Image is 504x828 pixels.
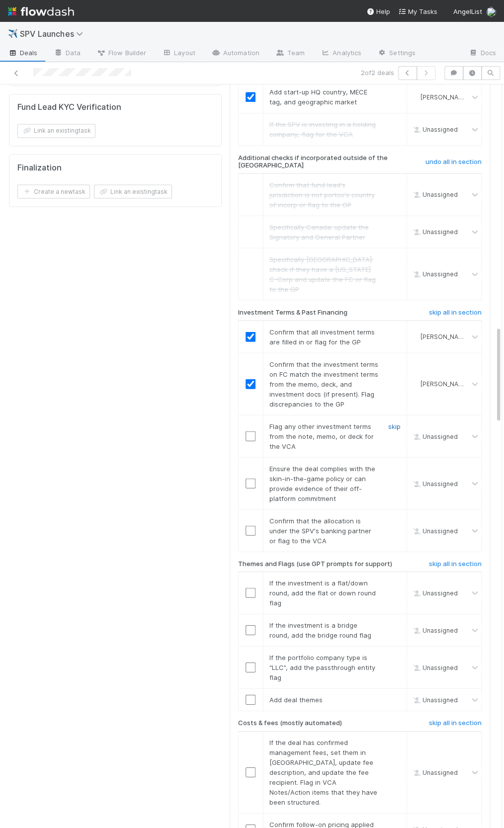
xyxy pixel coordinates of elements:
[429,308,482,316] h6: skip all in section
[313,46,369,62] a: Analytics
[8,29,18,38] span: ✈️
[96,48,146,58] span: Flow Builder
[17,163,62,172] h5: Finalization
[411,663,458,671] span: Unassigned
[411,191,458,198] span: Unassigned
[269,328,375,345] span: Confirm that all investment terms are filled in or flag for the GP
[94,184,172,198] button: Link an existingtask
[269,422,374,450] span: Flag any other investment terms from the note, memo, or deck for the VCA
[425,158,482,166] h6: undo all in section
[8,48,38,58] span: Deals
[420,93,469,101] span: [PERSON_NAME]
[269,516,371,544] span: Confirm that the allocation is under the SPV's banking partner or flag to the VCA
[369,46,423,62] a: Settings
[203,46,267,62] a: Automation
[420,380,469,387] span: [PERSON_NAME]
[269,180,375,208] span: Confirm that fund lead's jurisdiction is not portco's country of incorp or flag to the GP
[269,579,376,606] span: If the investment is a flat/down round, add the flat or down round flag
[411,696,458,703] span: Unassigned
[398,6,437,16] a: My Tasks
[238,719,342,727] h6: Costs & fees (mostly automated)
[411,228,458,236] span: Unassigned
[429,308,482,320] a: skip all in section
[17,124,95,138] button: Link an existingtask
[420,332,469,340] span: [PERSON_NAME]
[267,46,313,62] a: Team
[411,589,458,596] span: Unassigned
[8,3,74,20] img: logo-inverted-e16ddd16eac7371096b0.svg
[388,422,401,430] a: skip
[411,526,458,534] span: Unassigned
[269,223,369,241] span: Specifically Canada: update the Signatory and General Partner
[411,332,419,340] img: avatar_04f2f553-352a-453f-b9fb-c6074dc60769.png
[269,738,377,806] span: If the deal has confirmed management fees, set them in [GEOGRAPHIC_DATA], update fee description,...
[269,464,375,502] span: Ensure the deal complies with the skin-in-the-game policy or can provide evidence of their off-pl...
[154,46,203,62] a: Layout
[20,29,88,39] span: SPV Launches
[366,6,390,16] div: Help
[238,308,347,316] h6: Investment Terms & Past Financing
[269,621,371,639] span: If the investment is a bridge round, add the bridge round flag
[269,360,378,408] span: Confirm that the investment terms on FC match the investment terms from the memo, deck, and inves...
[411,768,458,775] span: Unassigned
[411,479,458,487] span: Unassigned
[411,432,458,439] span: Unassigned
[411,380,419,388] img: avatar_04f2f553-352a-453f-b9fb-c6074dc60769.png
[425,158,482,169] a: undo all in section
[88,46,154,62] a: Flow Builder
[411,270,458,278] span: Unassigned
[361,68,394,78] span: 2 of 2 deals
[269,255,376,293] span: Specifically [GEOGRAPHIC_DATA]: check if they have a [US_STATE] C-Corp and update the FC or flag ...
[269,88,367,106] span: Add start-up HQ country, MECE tag, and geographic market
[461,46,504,62] a: Docs
[269,120,376,138] span: If the SPV is investing in a holding company, flag for the VCA
[46,46,88,62] a: Data
[411,126,458,133] span: Unassigned
[238,560,392,568] h6: Themes and Flags (use GPT prompts for support)
[429,719,482,731] a: skip all in section
[429,560,482,568] h6: skip all in section
[411,626,458,634] span: Unassigned
[17,102,121,112] h5: Fund Lead KYC Verification
[411,93,419,101] img: avatar_04f2f553-352a-453f-b9fb-c6074dc60769.png
[398,7,437,15] span: My Tasks
[429,719,482,727] h6: skip all in section
[238,154,396,169] h6: Additional checks if incorporated outside of the [GEOGRAPHIC_DATA]
[17,184,90,198] button: Create a newtask
[429,560,482,572] a: skip all in section
[486,7,496,17] img: avatar_04f2f553-352a-453f-b9fb-c6074dc60769.png
[269,695,323,703] span: Add deal themes
[269,653,375,681] span: If the portfolio company type is “LLC”, add the passthrough entity flag
[453,7,482,15] span: AngelList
